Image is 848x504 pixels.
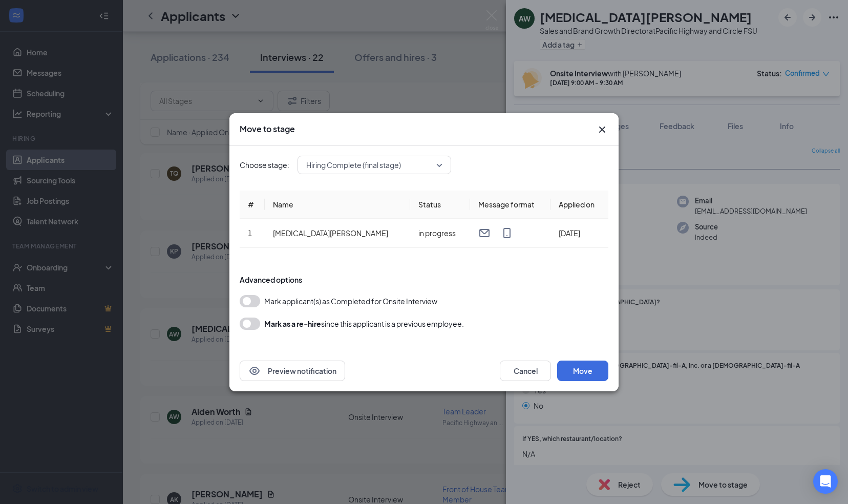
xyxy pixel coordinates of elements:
span: 1 [248,228,252,238]
button: Close [596,123,608,136]
td: [DATE] [550,219,608,248]
th: Message format [470,191,550,219]
th: Name [265,191,411,219]
svg: Eye [248,365,261,377]
th: # [240,191,265,219]
th: Status [410,191,470,219]
b: Mark as a re-hire [264,319,321,328]
div: Open Intercom Messenger [813,469,838,494]
span: Choose stage: [240,159,289,171]
div: since this applicant is a previous employee. [264,318,464,330]
button: Move [557,361,608,381]
svg: Email [478,227,491,239]
span: Mark applicant(s) as Completed for Onsite Interview [264,295,437,307]
svg: MobileSms [501,227,513,239]
td: in progress [410,219,470,248]
svg: Cross [596,123,608,136]
button: EyePreview notification [240,361,345,381]
h3: Move to stage [240,123,295,135]
span: Hiring Complete (final stage) [306,157,401,173]
th: Applied on [550,191,608,219]
button: Cancel [500,361,551,381]
div: Advanced options [240,275,608,285]
td: [MEDICAL_DATA][PERSON_NAME] [265,219,411,248]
